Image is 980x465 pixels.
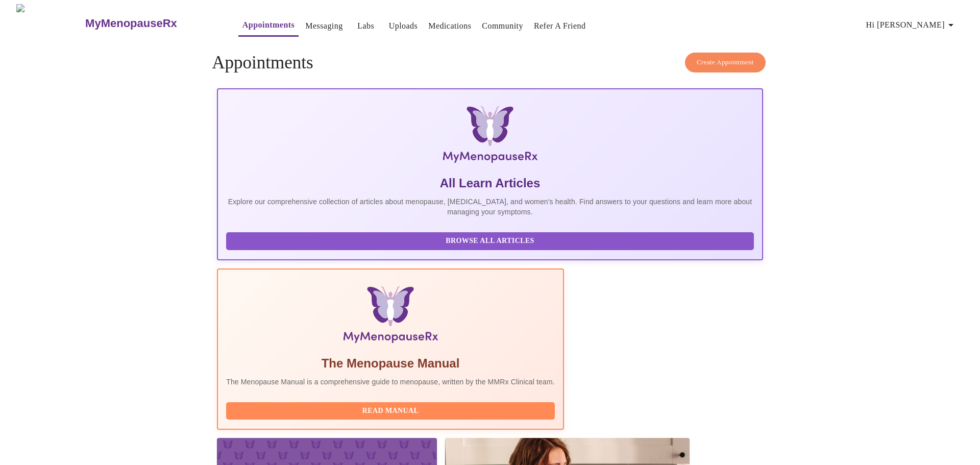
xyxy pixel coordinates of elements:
[530,16,590,36] button: Refer a Friend
[226,377,555,387] p: The Menopause Manual is a comprehensive guide to menopause, written by the MMRx Clinical team.
[350,16,382,36] button: Labs
[238,15,299,37] button: Appointments
[16,4,84,42] img: MyMenopauseRx Logo
[226,406,557,414] a: Read Manual
[482,19,523,33] a: Community
[534,19,586,33] a: Refer a Friend
[226,175,754,191] h5: All Learn Articles
[357,19,374,33] a: Labs
[478,16,527,36] button: Community
[226,197,754,217] p: Explore our comprehensive collection of articles about menopause, [MEDICAL_DATA], and women's hea...
[236,235,744,248] span: Browse All Articles
[866,18,957,32] span: Hi [PERSON_NAME]
[226,355,555,372] h5: The Menopause Manual
[278,286,502,347] img: Menopause Manual
[226,236,756,244] a: Browse All Articles
[389,19,418,33] a: Uploads
[85,17,177,30] h3: MyMenopauseRx
[236,405,545,418] span: Read Manual
[697,57,754,68] span: Create Appointment
[308,106,672,167] img: MyMenopauseRx Logo
[226,232,754,250] button: Browse All Articles
[242,18,295,32] a: Appointments
[226,402,555,420] button: Read Manual
[305,19,342,33] a: Messaging
[424,16,475,36] button: Medications
[862,15,961,35] button: Hi [PERSON_NAME]
[428,19,471,33] a: Medications
[301,16,347,36] button: Messaging
[385,16,422,36] button: Uploads
[212,53,768,73] h4: Appointments
[84,6,218,41] a: MyMenopauseRx
[685,53,766,72] button: Create Appointment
